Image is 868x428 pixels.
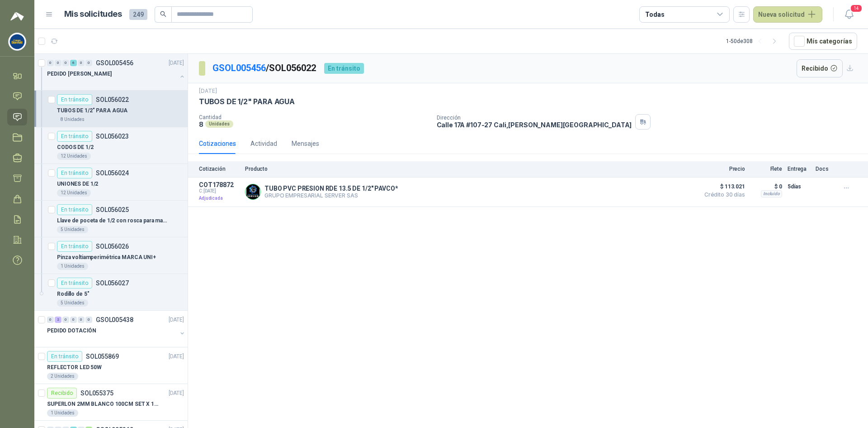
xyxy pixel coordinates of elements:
div: Incluido [761,190,782,197]
div: Unidades [205,120,233,128]
div: 1 - 50 de 308 [726,34,782,48]
p: SOL056026 [96,243,129,250]
div: 5 Unidades [57,226,88,233]
div: 12 Unidades [57,189,91,197]
div: 1 Unidades [47,409,78,417]
div: En tránsito [47,351,82,362]
div: 0 [47,60,54,66]
div: 0 [85,60,92,66]
div: En tránsito [57,278,92,289]
div: 6 [70,60,77,66]
a: GSOL005456 [212,63,266,73]
div: En tránsito [324,63,364,74]
p: SOL056025 [96,207,129,213]
div: Todas [645,10,664,19]
p: PEDIDO DOTACIÓN [47,327,96,335]
div: 2 [55,317,61,323]
div: 0 [78,317,85,323]
p: Pinza voltiamperimétrica MARCA UNI+ [57,253,156,262]
p: REFLECTOR LED 50W [47,363,102,372]
img: Company Logo [245,184,260,199]
div: 2 Unidades [47,373,78,380]
p: Llave de poceta de 1/2 con rosca para manguera [57,216,170,225]
a: 0 0 0 6 0 0 GSOL005456[DATE] PEDIDO [PERSON_NAME] [47,58,186,87]
p: Adjudicada [199,194,240,203]
p: Precio [700,166,745,172]
p: Producto [245,166,694,172]
div: 8 Unidades [57,116,88,123]
div: En tránsito [57,168,92,178]
p: $ 0 [750,181,782,192]
p: Flete [750,166,782,172]
a: En tránsitoSOL056022TUBOS DE 1/2" PARA AGUA8 Unidades [34,91,188,127]
div: 0 [62,317,69,323]
button: Mís categorías [789,33,857,50]
p: [DATE] [169,59,184,67]
p: TUBO PVC PRESION RDE 13.5 DE 1/2" PAVCO* [264,185,398,192]
p: [DATE] [169,389,184,398]
a: RecibidoSOL055375[DATE] SUPERLON 2MM BLANCO 100CM SET X 150 METROS1 Unidades [34,384,188,421]
a: En tránsitoSOL055869[DATE] REFLECTOR LED 50W2 Unidades [34,347,188,384]
button: Nueva solicitud [753,6,822,23]
div: 12 Unidades [57,153,91,160]
p: Cantidad [199,114,429,120]
div: En tránsito [57,131,92,142]
p: PEDIDO [PERSON_NAME] [47,70,112,78]
img: Logo peakr [10,11,24,22]
p: GSOL005438 [96,317,133,323]
img: Company Logo [9,33,26,50]
h1: Mis solicitudes [64,8,122,21]
div: 0 [47,317,54,323]
p: 5 días [788,181,810,192]
a: En tránsitoSOL056026Pinza voltiamperimétrica MARCA UNI+1 Unidades [34,237,188,274]
button: 14 [841,6,857,23]
p: CODOS DE 1/2 [57,143,94,152]
div: Mensajes [292,139,319,149]
div: 0 [70,317,77,323]
div: Actividad [250,139,277,149]
p: / SOL056022 [212,61,317,75]
a: En tránsitoSOL056027Rodillo de 5"5 Unidades [34,274,188,311]
p: COT178872 [199,181,240,188]
p: Docs [816,166,834,172]
span: 249 [129,9,147,20]
p: SUPERLON 2MM BLANCO 100CM SET X 150 METROS [47,400,160,409]
a: En tránsitoSOL056024UNIONES DE 1/212 Unidades [34,164,188,201]
span: $ 113.021 [700,181,745,192]
p: SOL056024 [96,170,129,176]
span: Crédito 30 días [700,192,745,197]
div: 5 Unidades [57,299,88,307]
p: UNIONES DE 1/2 [57,180,98,188]
div: 0 [62,60,69,66]
div: 1 Unidades [57,263,88,270]
p: SOL056023 [96,133,129,139]
p: TUBOS DE 1/2" PARA AGUA [199,97,295,106]
span: C: [DATE] [199,188,240,194]
p: Dirección [437,115,632,121]
p: SOL055375 [80,390,113,396]
div: En tránsito [57,241,92,252]
p: Cotización [199,166,240,172]
div: 0 [55,60,61,66]
p: GRUPO EMPRESARIAL SERVER SAS [264,192,398,199]
span: search [160,11,166,17]
div: En tránsito [57,204,92,215]
p: Entrega [788,166,810,172]
div: 0 [78,60,85,66]
p: TUBOS DE 1/2" PARA AGUA [57,106,127,115]
p: Calle 17A #107-27 Cali , [PERSON_NAME][GEOGRAPHIC_DATA] [437,121,632,129]
a: En tránsitoSOL056025Llave de poceta de 1/2 con rosca para manguera5 Unidades [34,201,188,237]
div: 0 [85,317,92,323]
p: [DATE] [199,87,217,96]
a: 0 2 0 0 0 0 GSOL005438[DATE] PEDIDO DOTACIÓN [47,314,186,343]
p: SOL055869 [86,353,119,360]
p: Rodillo de 5" [57,290,89,298]
a: En tránsitoSOL056023CODOS DE 1/212 Unidades [34,127,188,164]
p: SOL056027 [96,280,129,286]
p: GSOL005456 [96,60,133,66]
p: [DATE] [169,352,184,361]
p: 8 [199,120,203,128]
div: En tránsito [57,94,92,105]
div: Recibido [47,388,77,399]
p: SOL056022 [96,96,129,103]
